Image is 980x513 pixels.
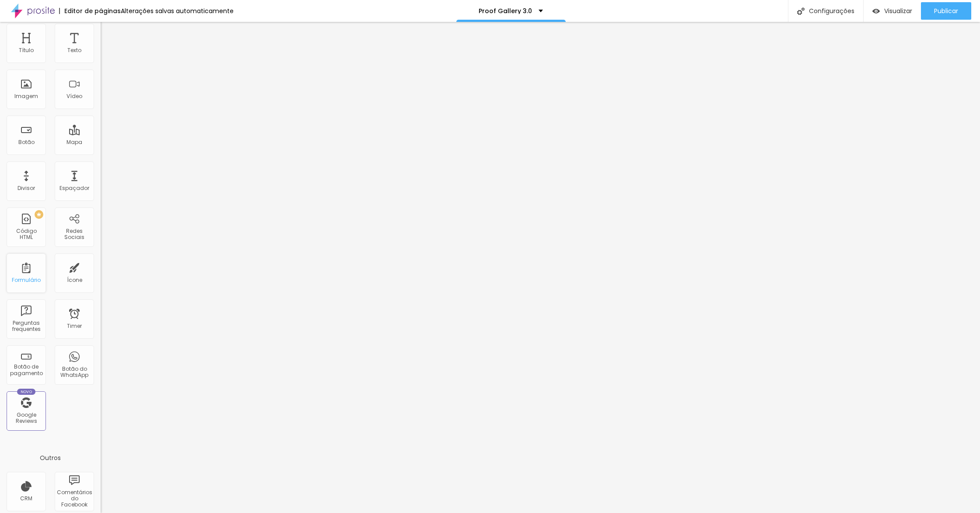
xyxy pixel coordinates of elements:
div: Imagem [14,93,38,99]
div: Novo [17,389,36,395]
div: Timer [67,323,82,329]
div: Botão de pagamento [9,364,43,376]
div: Ícone [67,277,82,283]
div: Botão do WhatsApp [57,366,91,379]
img: Icone [797,7,805,15]
div: Vídeo [66,93,82,99]
div: CRM [20,495,32,502]
div: Mapa [66,139,82,145]
span: Visualizar [884,7,912,14]
div: Divisor [17,185,35,191]
div: Redes Sociais [57,228,91,241]
div: Alterações salvas automaticamente [121,8,234,14]
div: Google Reviews [9,412,43,425]
div: Comentários do Facebook [57,489,91,508]
div: Título [19,47,34,53]
div: Botão [18,139,35,145]
div: Formulário [12,277,41,283]
p: Proof Gallery 3.0 [479,8,532,14]
button: Publicar [921,2,971,20]
span: Publicar [934,7,958,14]
button: Visualizar [864,2,921,20]
img: view-1.svg [872,7,880,15]
div: Editor de páginas [59,8,121,14]
div: Texto [67,47,81,53]
div: Espaçador [59,185,89,191]
div: Perguntas frequentes [9,320,43,333]
div: Código HTML [9,228,43,241]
